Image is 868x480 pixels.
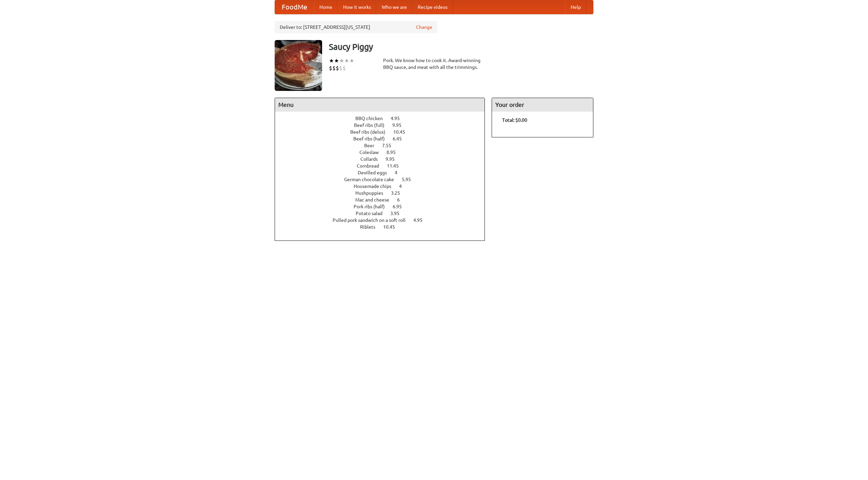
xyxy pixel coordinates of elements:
span: Riblets [360,224,382,230]
a: Beef ribs (full) 9.95 [354,122,414,128]
a: Help [565,0,586,14]
li: $ [342,64,346,72]
span: 10.45 [383,224,402,230]
a: Home [314,0,338,14]
a: Hushpuppies 3.25 [355,190,413,196]
span: 6.95 [393,204,409,209]
a: BBQ chicken 4.95 [355,116,412,121]
li: ★ [329,57,334,64]
li: ★ [349,57,354,64]
a: How it works [338,0,376,14]
span: 4.95 [413,217,429,223]
a: Change [416,24,432,31]
span: Collards [360,156,384,162]
span: Beef ribs (full) [354,122,391,128]
span: 8.95 [387,150,402,155]
a: Pulled pork sandwich on a soft roll 4.95 [333,217,435,223]
span: Housemade chips [354,184,398,189]
a: Devilled eggs 4 [358,170,410,175]
span: 6 [397,197,407,203]
a: German chocolate cake 5.95 [344,177,423,182]
span: 9.95 [386,156,401,162]
span: 3.25 [391,190,407,196]
span: Beef ribs (half) [353,136,392,141]
a: Coleslaw 8.95 [359,150,408,155]
h4: Menu [275,98,485,112]
span: 4 [399,184,409,189]
a: Cornbread 11.45 [357,163,411,169]
a: Recipe videos [412,0,453,14]
span: 4.95 [391,116,407,121]
li: $ [336,64,339,72]
span: Coleslaw [359,150,386,155]
a: Mac and cheese 6 [355,197,412,203]
h4: Your order [492,98,593,112]
a: Riblets 10.45 [360,224,408,230]
li: ★ [344,57,349,64]
a: Beer 7.55 [364,143,404,148]
span: Mac and cheese [355,197,396,203]
span: 5.95 [402,177,418,182]
h3: Saucy Piggy [329,40,593,54]
span: Hushpuppies [355,190,390,196]
b: Total: $0.00 [502,117,527,123]
li: ★ [334,57,339,64]
span: 7.55 [382,143,398,148]
span: 9.95 [392,122,408,128]
span: Beer [364,143,381,148]
img: angular.jpg [275,40,322,91]
div: Deliver to: [STREET_ADDRESS][US_STATE] [275,21,437,33]
a: Housemade chips 4 [354,184,414,189]
span: 3.95 [390,211,406,216]
span: Beef ribs (delux) [350,129,392,135]
li: $ [339,64,342,72]
span: 6.45 [393,136,409,141]
a: Potato salad 3.95 [356,211,412,216]
span: 4 [395,170,404,175]
li: ★ [339,57,344,64]
span: BBQ chicken [355,116,390,121]
span: Pulled pork sandwich on a soft roll [333,217,412,223]
a: Who we are [376,0,412,14]
a: Collards 9.95 [360,156,407,162]
span: Potato salad [356,211,389,216]
a: Beef ribs (delux) 10.45 [350,129,418,135]
li: $ [332,64,336,72]
a: Beef ribs (half) 6.45 [353,136,414,141]
a: Pork ribs (half) 6.95 [354,204,414,209]
span: Pork ribs (half) [354,204,392,209]
a: FoodMe [275,0,314,14]
span: 11.45 [387,163,406,169]
span: German chocolate cake [344,177,401,182]
div: Pork. We know how to cook it. Award-winning BBQ sauce, and meat with all the trimmings. [383,57,485,71]
li: $ [329,64,332,72]
span: Devilled eggs [358,170,394,175]
span: Cornbread [357,163,386,169]
span: 10.45 [393,129,412,135]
